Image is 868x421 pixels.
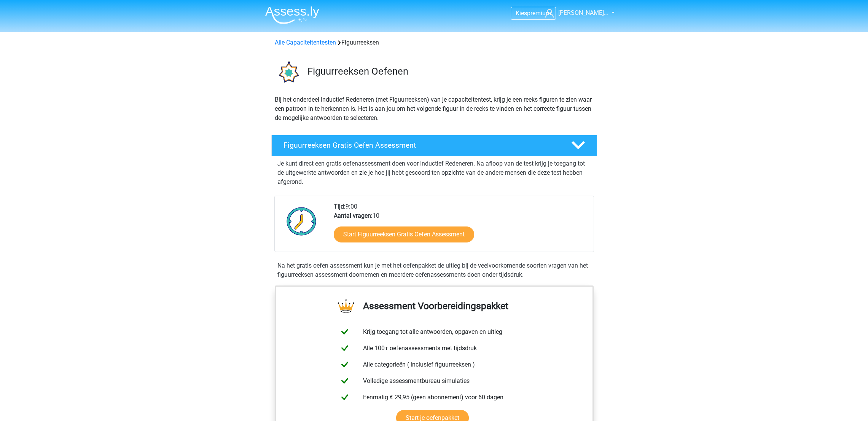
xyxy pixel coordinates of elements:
[511,8,556,18] a: Kiespremium
[527,10,551,17] span: premium
[282,202,321,240] img: Klok
[275,95,594,123] p: Bij het onderdeel Inductief Redeneren (met Figuurreeksen) van je capaciteitentest, krijg je een r...
[334,203,346,210] b: Tijd:
[274,261,594,279] div: Na het gratis oefen assessment kun je met het oefenpakket de uitleg bij de veelvoorkomende soorte...
[265,6,319,24] img: Assessly
[558,9,608,16] span: [PERSON_NAME]…
[516,10,527,17] span: Kies
[272,56,304,89] img: figuurreeksen
[307,65,591,77] h3: Figuurreeksen Oefenen
[275,39,336,46] a: Alle Capaciteitentesten
[334,212,373,219] b: Aantal vragen:
[328,202,593,252] div: 9:00 10
[334,226,474,242] a: Start Figuurreeksen Gratis Oefen Assessment
[283,141,559,150] h4: Figuurreeksen Gratis Oefen Assessment
[542,8,609,18] a: [PERSON_NAME]…
[268,135,600,156] a: Figuurreeksen Gratis Oefen Assessment
[272,38,597,47] div: Figuurreeksen
[277,159,591,187] p: Je kunt direct een gratis oefenassessment doen voor Inductief Redeneren. Na afloop van de test kr...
